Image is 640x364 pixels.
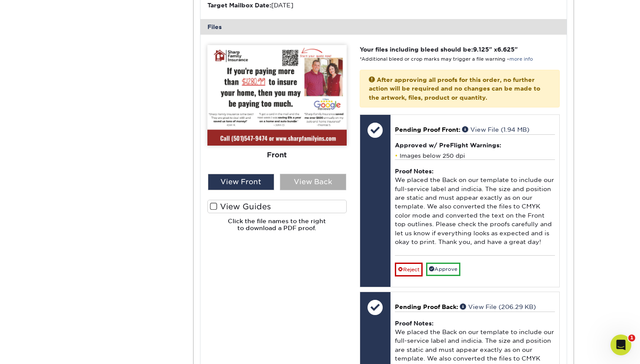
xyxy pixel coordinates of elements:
small: *Additional bleed or crop marks may trigger a file warning – [360,56,533,62]
a: View File (206.29 KB) [460,303,536,310]
iframe: Intercom live chat [610,335,631,355]
a: Reject [395,263,423,276]
div: [DATE] [207,1,384,10]
div: View Back [280,174,346,190]
div: Files [200,19,567,35]
label: View Guides [207,200,347,213]
strong: After approving all proofs for this order, no further action will be required and no changes can ... [369,76,540,101]
div: Front [207,146,347,165]
span: 6.625 [497,46,515,53]
span: Pending Proof Front: [395,126,460,133]
div: View Front [208,174,274,190]
li: Images below 250 dpi [395,152,555,159]
strong: Your files including bleed should be: " x " [360,46,518,53]
strong: Proof Notes: [395,168,433,175]
h4: Approved w/ PreFlight Warnings: [395,142,555,149]
a: View File (1.94 MB) [462,126,529,133]
div: We placed the Back on our template to include our full-service label and indicia. The size and po... [395,159,555,255]
h6: Click the file names to the right to download a PDF proof. [207,218,347,239]
span: 9.125 [473,46,489,53]
span: 1 [628,335,635,341]
span: Pending Proof Back: [395,303,458,310]
strong: Target Mailbox Date: [207,2,271,9]
a: more info [509,56,533,62]
a: Approve [426,263,460,276]
strong: Proof Notes: [395,320,433,327]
